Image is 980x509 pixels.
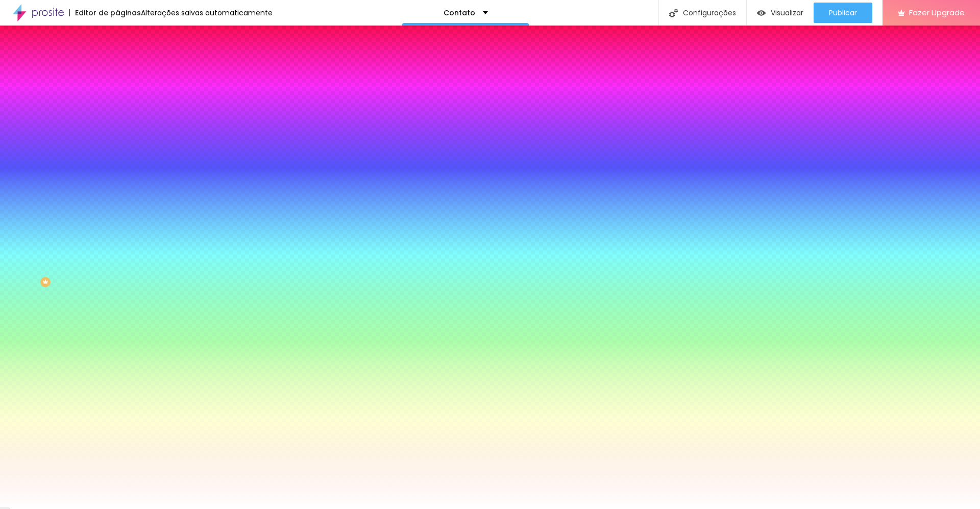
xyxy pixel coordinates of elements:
[771,9,803,17] span: Visualizar
[444,9,475,16] p: Contato
[909,8,965,17] span: Fazer Upgrade
[747,3,814,23] button: Visualizar
[829,9,857,17] span: Publicar
[141,9,273,16] div: Alterações salvas automaticamente
[814,3,872,23] button: Publicar
[669,9,678,17] img: Icone
[757,9,766,17] img: view-1.svg
[69,9,141,16] div: Editor de páginas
